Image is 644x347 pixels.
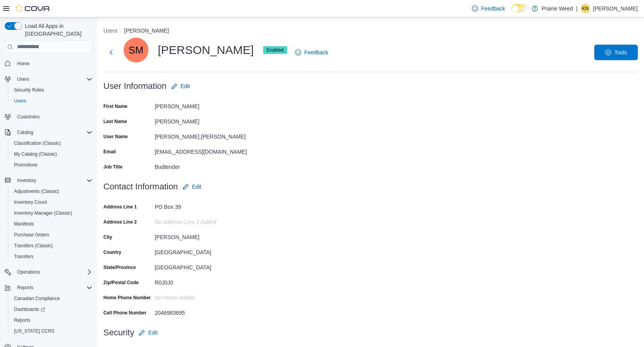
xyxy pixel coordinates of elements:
label: Email [103,149,116,155]
span: Dashboards [11,305,92,314]
a: Dashboards [8,304,96,315]
span: Promotions [11,160,92,170]
span: Customers [17,114,40,120]
button: Edit [168,78,193,94]
button: Users [103,28,118,34]
span: Feedback [304,49,328,56]
p: | [576,4,578,13]
button: Inventory Count [8,197,96,208]
span: Tools [614,49,627,56]
span: Enabled [263,46,287,54]
button: Operations [14,267,43,277]
a: Security Roles [11,85,47,95]
a: Promotions [11,160,41,170]
span: Reports [17,285,33,291]
span: Inventory Count [11,198,92,207]
span: Reports [14,283,92,292]
p: Prairie Weed [542,4,573,13]
button: Users [2,74,96,85]
button: Customers [2,111,96,122]
span: Users [14,75,92,84]
a: Purchase Orders [11,230,52,239]
span: Catalog [14,128,92,137]
span: Manifests [14,221,34,227]
span: Catalog [17,129,33,135]
a: Manifests [11,219,37,229]
h3: Contact Information [103,182,178,191]
p: [PERSON_NAME] [593,4,638,13]
label: State/Province [103,264,136,271]
label: Job Title [103,164,122,170]
button: Canadian Compliance [8,293,96,304]
a: Customers [14,112,43,121]
button: Next [103,45,119,60]
button: Security Roles [8,85,96,95]
a: [US_STATE] CCRS [11,326,58,336]
label: Address Line 2 [103,219,137,225]
button: Catalog [14,128,36,137]
span: Operations [17,269,40,275]
button: My Catalog (Classic) [8,149,96,160]
label: User Name [103,134,128,140]
span: Edit [148,329,157,337]
button: [PERSON_NAME] [124,28,169,34]
a: Dashboards [11,305,48,314]
a: Transfers [11,252,37,261]
span: Classification (Classic) [14,140,61,146]
a: Adjustments (Classic) [11,187,62,196]
span: KN [582,4,589,13]
span: SM [129,38,143,62]
span: Classification (Classic) [11,139,92,148]
label: Last Name [103,118,127,125]
a: Feedback [469,1,508,16]
div: [EMAIL_ADDRESS][DOMAIN_NAME] [155,146,259,155]
button: Edit [136,325,161,340]
button: Reports [14,283,37,292]
span: Inventory Count [14,199,47,205]
a: Inventory Count [11,198,50,207]
a: Transfers (Classic) [11,241,56,250]
a: Inventory Manager (Classic) [11,208,75,218]
span: Inventory [14,176,92,185]
nav: An example of EuiBreadcrumbs [103,27,638,36]
div: [PERSON_NAME].[PERSON_NAME] [155,130,259,140]
button: Transfers (Classic) [8,240,96,251]
label: First Name [103,103,127,109]
button: Reports [2,282,96,293]
span: Feedback [481,5,505,12]
a: Home [14,59,33,68]
span: Users [14,98,26,104]
span: Users [11,96,92,106]
label: Cell Phone Number [103,310,147,316]
span: Edit [192,183,201,191]
div: 2046983695 [155,307,259,316]
span: [US_STATE] CCRS [14,328,54,334]
a: My Catalog (Classic) [11,149,60,159]
span: Operations [14,267,92,277]
span: Canadian Compliance [11,294,92,303]
button: Catalog [2,127,96,138]
button: Manifests [8,219,96,229]
button: Inventory [2,175,96,186]
span: Transfers (Classic) [11,241,92,250]
label: Home Phone Number [103,295,151,301]
button: Classification (Classic) [8,138,96,149]
span: Promotions [14,162,38,168]
div: Stephanie McPherson [124,38,148,62]
span: Load All Apps in [GEOGRAPHIC_DATA] [22,22,92,38]
button: Inventory Manager (Classic) [8,208,96,219]
input: Dark Mode [511,4,528,12]
span: Transfers (Classic) [14,243,53,249]
h3: Security [103,328,134,337]
div: [PERSON_NAME] [155,231,259,240]
span: Transfers [14,253,33,260]
div: PO Box 39 [155,201,259,210]
span: Users [17,76,29,82]
span: Purchase Orders [14,232,49,238]
h3: User Information [103,82,167,91]
button: Users [14,75,32,84]
span: Enabled [267,47,284,54]
label: City [103,234,112,240]
span: Customers [14,112,92,121]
